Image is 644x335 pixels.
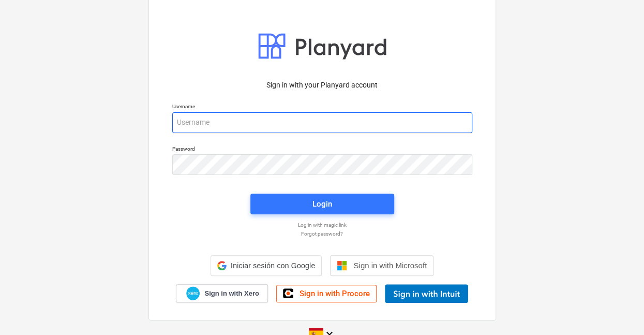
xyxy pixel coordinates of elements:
a: Forgot password? [167,230,477,237]
span: Sign in with Xero [204,289,259,298]
a: Log in with magic link [167,222,477,228]
span: Sign in with Procore [299,289,370,298]
button: Login [250,194,394,214]
input: Username [172,112,472,133]
div: Login [312,197,332,211]
div: Iniciar sesión con Google [211,255,322,276]
p: Username [172,103,472,112]
a: Sign in with Xero [176,284,268,302]
p: Sign in with your Planyard account [172,80,472,91]
img: Microsoft logo [337,260,347,271]
span: Sign in with Microsoft [353,261,427,270]
p: Password [172,145,472,154]
span: Iniciar sesión con Google [231,261,315,270]
img: Xero logo [186,286,200,300]
a: Sign in with Procore [276,285,377,302]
